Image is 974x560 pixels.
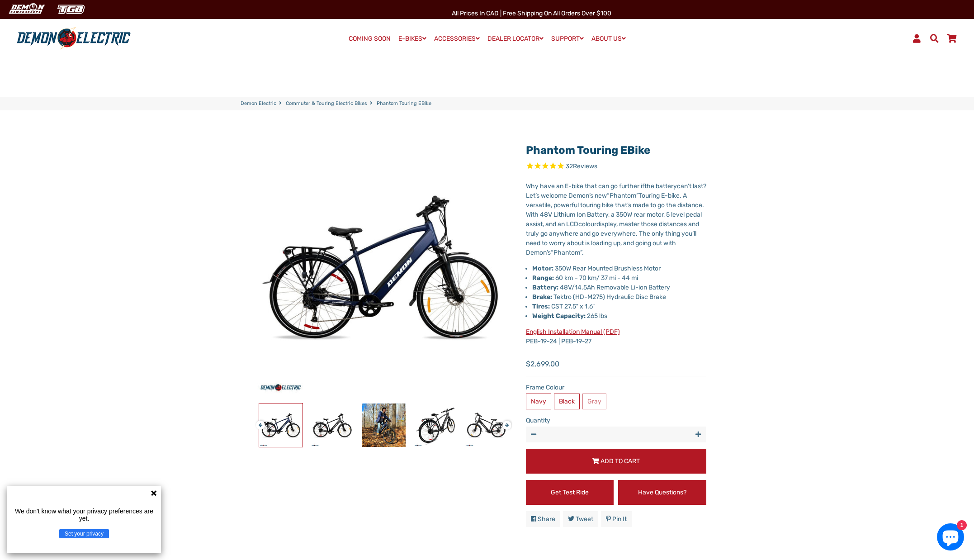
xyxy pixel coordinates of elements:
[526,192,687,209] span: Touring E-bike. A versatile, powerful touring bike that
[59,529,109,538] button: Set your privacy
[532,312,586,320] strong: Weight Capacity:
[554,394,580,409] label: Black
[582,394,606,409] label: Gray
[532,283,706,292] li: 48V/14.5Ah Removable Li-ion Battery
[532,265,553,272] strong: Motor:
[934,523,967,553] inbox-online-store-chat: Shopify online store chat
[536,192,589,199] span: s welcome Demon
[526,201,704,228] span: s made to go the distance. With 48V Lithium Ion Battery, a 350W rear motor, 5 level pedal assist,...
[532,292,706,302] li: Tektro (HD-M275) Hydraulic Disc Brake
[526,359,559,370] span: $2,699.00
[256,416,261,427] button: Previous
[14,27,134,50] img: Demon Electric logo
[286,100,367,108] a: Commuter & Touring Electric Bikes
[532,274,554,282] strong: Range:
[526,383,706,392] label: Frame Colour
[395,32,430,45] a: E-BIKES
[538,515,555,523] span: Share
[573,162,597,170] span: Reviews
[526,416,706,425] label: Quantity
[526,192,535,199] span: Let
[612,515,627,523] span: Pin it
[532,284,558,291] strong: Battery:
[259,403,303,447] img: Phantom Touring eBike - Demon Electric
[636,192,638,199] span: ”
[689,182,703,190] span: t last
[526,394,551,409] label: Navy
[526,427,706,442] input: quantity
[576,515,593,523] span: Tweet
[241,100,276,108] a: Demon Electric
[692,230,694,237] span: ’
[526,327,706,346] p: PEB-19-24 | PEB-19-27
[431,32,483,45] a: ACCESSORIES
[547,249,548,256] span: ’
[526,449,706,474] button: Add to Cart
[526,144,650,157] a: Phantom Touring eBike
[5,2,48,17] img: Demon Electric
[484,32,547,45] a: DEALER LOCATOR
[526,480,614,505] a: Get Test Ride
[52,2,90,17] img: TGB Canada
[618,480,706,505] a: Have Questions?
[580,249,584,256] span: ”.
[452,9,611,17] span: All Prices in CAD | Free shipping on all orders over $100
[600,457,640,465] span: Add to Cart
[345,33,394,45] a: COMING SOON
[677,182,688,190] span: can
[548,249,551,256] span: s
[644,182,677,190] span: the battery
[311,403,354,447] img: Phantom Touring eBike - Demon Electric
[502,416,508,427] button: Next
[532,311,706,321] li: 265 lbs
[688,182,689,190] span: ’
[607,192,610,199] span: “
[548,32,587,45] a: SUPPORT
[532,264,706,273] li: 350W Rear Mounted Brushless Motor
[377,100,431,108] span: Phantom Touring eBike
[610,192,636,199] span: Phantom
[553,249,580,256] span: Phantom
[627,201,628,209] span: ’
[526,230,696,256] span: ll need to worry about is loading up, and going out with Demon
[535,182,644,190] span: y have an E-bike that can go further if
[532,303,550,310] strong: Tires:
[703,182,706,190] span: ?
[465,403,509,447] img: Phantom Touring eBike - Demon Electric
[526,328,620,336] a: English Installation Manual (PDF)
[526,220,699,237] span: display, master those distances and truly go anywhere and go everywhere. The only thing you
[589,192,590,199] span: ’
[535,192,536,199] span: ’
[532,293,552,301] strong: Brake:
[578,220,596,228] span: colour
[532,273,706,283] li: 60 km – 70 km/ 37 mi - 44 mi
[690,427,706,442] button: Increase item quantity by one
[532,302,706,311] li: CST 27.5" x 1.6"
[551,249,553,256] span: “
[526,182,535,190] span: Wh
[588,32,629,45] a: ABOUT US
[526,427,542,442] button: Reduce item quantity by one
[526,161,706,172] span: Rated 4.8 out of 5 stars 32 reviews
[590,192,607,199] span: s new
[414,403,457,447] img: Phantom Touring eBike - Demon Electric
[362,403,406,447] img: Phantom Touring eBike
[11,508,157,522] p: We don't know what your privacy preferences are yet.
[566,162,597,170] span: 32 reviews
